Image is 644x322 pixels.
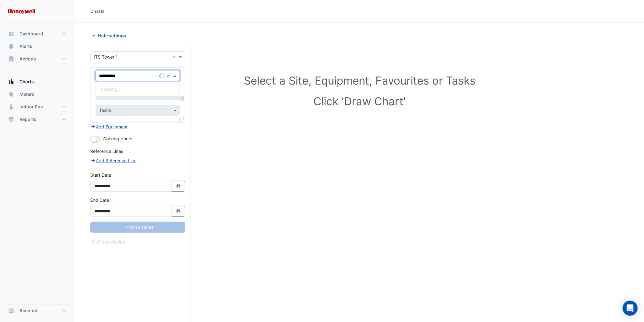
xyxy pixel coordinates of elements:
[90,30,130,41] button: Hide settings
[5,88,70,101] button: Meters
[8,56,14,62] app-icon: Actions
[5,53,70,65] button: Actions
[90,123,128,130] button: Add Equipment
[8,31,14,37] app-icon: Dashboard
[90,197,109,203] label: End Date
[90,148,123,154] label: Reference Lines
[19,31,43,37] span: Dashboard
[104,95,615,108] h1: Click 'Draw Chart'
[90,8,105,14] div: Charts
[176,209,181,214] fa-icon: Select Date
[19,43,32,49] span: Alerts
[5,113,70,126] button: Reports
[179,117,184,122] span: Clone Favourites and Tasks from this Equipment to other Equipment
[623,301,638,316] div: Open Intercom Messenger
[5,101,70,113] button: Indoor Env
[19,79,34,85] span: Charts
[96,85,180,94] div: Loading...
[90,172,111,178] label: Start Date
[19,56,36,62] span: Actions
[8,43,14,49] app-icon: Alerts
[19,308,38,314] span: Account
[98,107,111,115] div: Tasks
[90,157,137,164] button: Add Reference Line
[8,104,14,110] app-icon: Indoor Env
[5,28,70,40] button: Dashboard
[96,82,180,96] div: Options List
[5,40,70,53] button: Alerts
[172,54,177,60] span: Clear
[102,136,132,141] span: Working Hours
[180,96,185,101] span: Choose Function
[8,91,14,97] app-icon: Meters
[19,104,43,110] span: Indoor Env
[176,184,181,189] fa-icon: Select Date
[19,91,34,97] span: Meters
[5,75,70,88] button: Charts
[104,74,615,87] h1: Select a Site, Equipment, Favourites or Tasks
[8,116,14,122] app-icon: Reports
[8,79,14,85] app-icon: Charts
[90,238,126,244] app-escalated-ticket-create-button: Please correct errors first
[5,304,70,317] button: Account
[166,72,172,79] span: Clear
[19,116,36,122] span: Reports
[98,32,126,39] span: Hide settings
[8,5,36,18] img: Company Logo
